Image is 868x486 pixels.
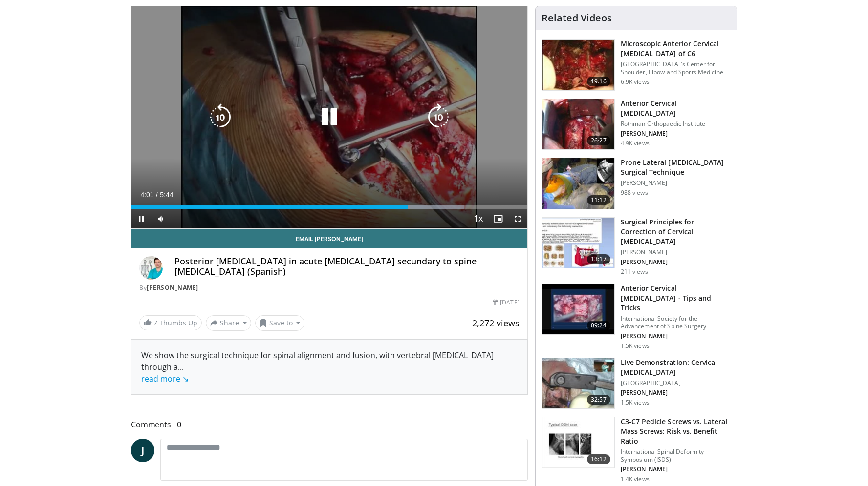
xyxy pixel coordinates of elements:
h3: Anterior Cervical [MEDICAL_DATA] [621,99,731,118]
span: 2,272 views [472,317,520,329]
span: 5:44 [160,191,173,199]
img: f531744a-485e-4b37-ba65-a49c6ea32f16.150x105_q85_crop-smart_upscale.jpg [542,158,614,209]
h4: Posterior [MEDICAL_DATA] in acute [MEDICAL_DATA] secundary to spine [MEDICAL_DATA] (Spanish) [174,256,520,277]
h4: Related Videos [542,12,612,24]
a: J [131,439,154,462]
p: Rothman Orthopaedic Institute [621,120,731,128]
p: 6.9K views [621,78,650,86]
a: read more ↘ [141,373,189,384]
button: Save to [255,315,305,331]
p: [PERSON_NAME] [621,130,731,138]
span: 7 [153,318,157,327]
h3: Prone Lateral [MEDICAL_DATA] Surgical Technique [621,158,731,177]
span: ... [141,362,189,384]
button: Share [206,315,251,331]
a: Email [PERSON_NAME] [131,229,527,248]
div: By [139,283,520,292]
p: 1.4K views [621,475,650,483]
p: 988 views [621,189,648,197]
a: 13:17 Surgical Principles for Correction of Cervical [MEDICAL_DATA] [PERSON_NAME] [PERSON_NAME] 2... [542,217,731,276]
h3: Live Demonstration: Cervical [MEDICAL_DATA] [621,358,731,377]
img: 8c2ccad6-68da-4aab-b77e-0dfe275351c2.150x105_q85_crop-smart_upscale.jpg [542,358,614,409]
p: [GEOGRAPHIC_DATA] [621,379,731,387]
button: Fullscreen [508,209,527,228]
h3: C3-C7 Pedicle Screws vs. Lateral Mass Screws: Risk vs. Benefit Ratio [621,417,731,446]
img: cb65b83d-d203-43eb-ba8c-ab80d36b84fe.150x105_q85_crop-smart_upscale.jpg [542,417,614,468]
a: 19:16 Microscopic Anterior Cervical [MEDICAL_DATA] of C6 [GEOGRAPHIC_DATA]'s Center for Shoulder,... [542,39,731,91]
img: 52ce3d74-e44a-4cc7-9e4f-f0847deb19e9.150x105_q85_crop-smart_upscale.jpg [542,218,614,268]
p: 1.5K views [621,342,650,350]
p: [PERSON_NAME] [621,248,731,256]
a: 11:12 Prone Lateral [MEDICAL_DATA] Surgical Technique [PERSON_NAME] 988 views [542,158,731,209]
span: 16:12 [587,454,610,464]
img: -HDyPxAMiGEr7NQ34xMDoxOmdtO40mAx.150x105_q85_crop-smart_upscale.jpg [542,99,614,150]
span: 19:16 [587,77,610,86]
p: 4.9K views [621,140,650,147]
p: [PERSON_NAME] [621,466,731,473]
button: Pause [131,209,151,228]
span: 13:17 [587,254,610,264]
p: International Society for the Advancement of Spine Surgery [621,315,731,330]
span: 26:27 [587,136,610,145]
div: Progress Bar [131,205,527,209]
h3: Surgical Principles for Correction of Cervical [MEDICAL_DATA] [621,217,731,246]
img: 0e3cab73-5e40-4f5a-8dde-1832e6573612.150x105_q85_crop-smart_upscale.jpg [542,284,614,335]
p: [PERSON_NAME] [621,389,731,397]
h3: Microscopic Anterior Cervical [MEDICAL_DATA] of C6 [621,39,731,59]
span: 32:57 [587,395,610,405]
a: [PERSON_NAME] [147,283,198,292]
p: [PERSON_NAME] [621,332,731,340]
span: 4:01 [140,191,153,199]
a: 32:57 Live Demonstration: Cervical [MEDICAL_DATA] [GEOGRAPHIC_DATA] [PERSON_NAME] 1.5K views [542,358,731,409]
video-js: Video Player [131,6,527,229]
p: [PERSON_NAME] [621,179,731,187]
span: 09:24 [587,321,610,330]
h3: Anterior Cervical [MEDICAL_DATA] - Tips and Tricks [621,283,731,313]
span: / [156,191,158,199]
div: We show the surgical technique for spinal alignment and fusion, with vertebral [MEDICAL_DATA] thr... [141,349,518,385]
span: 11:12 [587,195,610,205]
button: Enable picture-in-picture mode [488,209,508,228]
a: 16:12 C3-C7 Pedicle Screws vs. Lateral Mass Screws: Risk vs. Benefit Ratio International Spinal D... [542,417,731,483]
span: Comments 0 [131,418,528,431]
a: 26:27 Anterior Cervical [MEDICAL_DATA] Rothman Orthopaedic Institute [PERSON_NAME] 4.9K views [542,99,731,150]
img: riew_one_100001394_3.jpg.150x105_q85_crop-smart_upscale.jpg [542,40,614,90]
p: [PERSON_NAME] [621,258,731,266]
img: Avatar [139,256,163,280]
p: 211 views [621,268,648,276]
p: International Spinal Deformity Symposium (ISDS) [621,448,731,464]
a: 09:24 Anterior Cervical [MEDICAL_DATA] - Tips and Tricks International Society for the Advancemen... [542,283,731,350]
div: [DATE] [493,298,519,307]
p: [GEOGRAPHIC_DATA]'s Center for Shoulder, Elbow and Sports Medicine [621,61,731,76]
a: 7 Thumbs Up [139,315,202,330]
p: 1.5K views [621,399,650,406]
button: Playback Rate [469,209,488,228]
button: Mute [151,209,171,228]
